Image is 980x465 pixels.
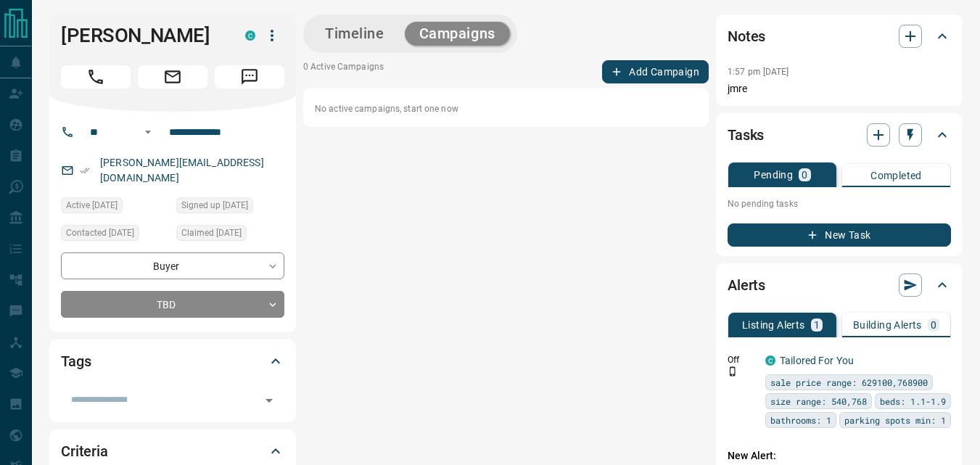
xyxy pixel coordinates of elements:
button: Open [259,390,279,411]
p: Off [728,353,757,366]
div: condos.ca [765,355,775,366]
span: Signed up [DATE] [181,198,248,213]
div: Tags [61,344,284,379]
button: Open [139,123,157,141]
div: Tasks [728,118,951,152]
h2: Criteria [61,440,108,463]
button: Add Campaign [602,60,709,83]
span: Claimed [DATE] [181,226,242,240]
p: jmre [728,81,951,96]
span: Contacted [DATE] [66,226,134,240]
h2: Alerts [728,273,765,297]
div: Fri Oct 10 2025 [61,197,169,218]
div: Fri Oct 10 2025 [61,225,169,245]
span: Call [61,65,131,89]
span: parking spots min: 1 [844,413,946,427]
span: Message [215,65,284,89]
p: 0 [931,320,936,330]
p: Completed [870,170,922,181]
p: 0 [802,170,807,180]
div: Notes [728,19,951,54]
div: Alerts [728,268,951,303]
span: Active [DATE] [66,198,118,213]
p: No pending tasks [728,193,951,215]
svg: Email Verified [80,165,90,176]
h2: Tags [61,350,91,373]
h2: Notes [728,25,765,48]
p: 0 Active Campaigns [303,60,384,83]
p: New Alert: [728,448,951,464]
span: Email [138,65,207,89]
h2: Tasks [728,123,764,147]
button: Timeline [310,22,399,46]
p: Pending [754,170,793,180]
button: New Task [728,223,951,247]
span: sale price range: 629100,768900 [770,375,928,390]
p: Building Alerts [853,320,922,330]
a: Tailored For You [780,355,854,366]
div: TBD [61,291,284,318]
div: Fri Oct 10 2025 [176,225,284,245]
div: condos.ca [245,30,255,41]
p: Listing Alerts [742,320,805,330]
span: size range: 540,768 [770,394,867,408]
span: beds: 1.1-1.9 [880,394,946,408]
p: 1 [814,320,820,330]
h1: [PERSON_NAME] [61,24,223,47]
a: [PERSON_NAME][EMAIL_ADDRESS][DOMAIN_NAME] [100,157,264,184]
span: bathrooms: 1 [770,413,831,427]
div: Thu Oct 22 2020 [176,197,284,218]
p: 1:57 pm [DATE] [728,67,789,77]
p: No active campaigns, start one now [315,102,697,115]
button: Campaigns [405,22,510,46]
svg: Push Notification Only [728,366,738,376]
div: Buyer [61,252,284,279]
